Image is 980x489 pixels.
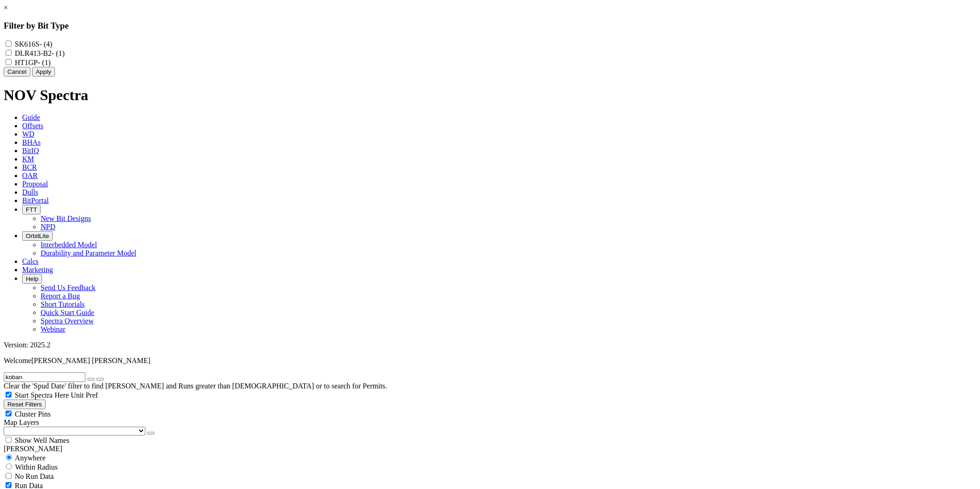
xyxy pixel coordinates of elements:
span: Proposal [22,180,48,188]
span: - (1) [52,49,65,57]
span: Map Layers [4,418,39,426]
label: DLR413-B2 [15,49,65,57]
span: Unit Pref [71,391,98,399]
a: Report a Bug [41,292,80,300]
a: Short Tutorials [41,300,85,308]
span: Offsets [22,122,43,130]
span: BCR [22,163,37,171]
span: KM [22,155,34,163]
span: Dulls [22,188,38,196]
span: Marketing [22,266,53,274]
button: Cancel [4,67,30,77]
span: FTT [26,206,37,213]
a: NPD [41,223,55,231]
span: Cluster Pins [15,410,51,418]
span: BitIQ [22,147,39,155]
span: Within Radius [15,463,58,471]
span: Show Well Names [15,436,69,444]
span: OrbitLite [26,233,49,239]
span: Guide [22,113,40,121]
a: × [4,4,8,12]
h1: NOV Spectra [4,87,976,104]
span: - (1) [38,59,51,66]
h3: Filter by Bit Type [4,21,976,31]
span: - (4) [39,40,52,48]
span: Anywhere [15,454,46,462]
span: No Run Data [15,472,54,480]
div: [PERSON_NAME] [4,445,976,453]
a: Durability and Parameter Model [41,249,137,257]
span: OAR [22,172,38,179]
input: Search [4,372,85,382]
button: Reset Filters [4,400,46,409]
span: [PERSON_NAME] [PERSON_NAME] [31,357,150,364]
button: Apply [32,67,55,77]
span: BitPortal [22,197,49,204]
a: Webinar [41,325,66,333]
span: Start Spectra Here [15,391,69,399]
span: Clear the 'Spud Date' filter to find [PERSON_NAME] and Runs greater than [DEMOGRAPHIC_DATA] or to... [4,382,387,390]
span: BHAs [22,138,41,146]
p: Welcome [4,357,976,365]
span: Help [26,275,38,282]
a: Spectra Overview [41,317,94,325]
a: Quick Start Guide [41,309,94,316]
a: Interbedded Model [41,241,97,249]
span: Calcs [22,257,39,265]
a: New Bit Designs [41,215,91,222]
span: WD [22,130,35,138]
a: Send Us Feedback [41,284,96,292]
label: HT1GP [15,59,51,66]
div: Version: 2025.2 [4,341,976,349]
label: SK616S [15,40,52,48]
